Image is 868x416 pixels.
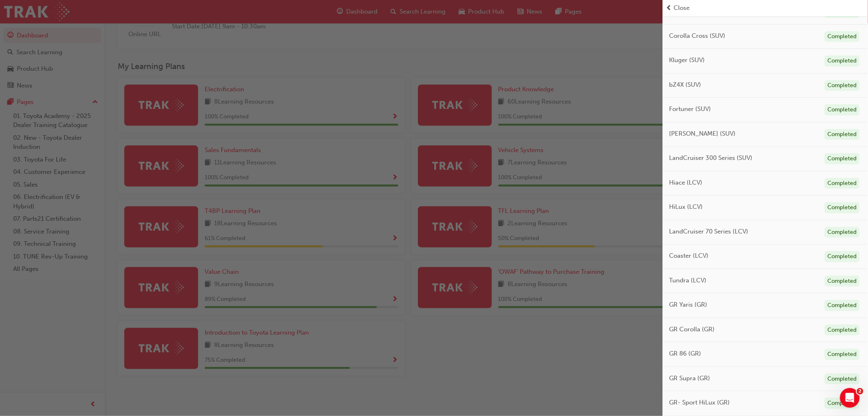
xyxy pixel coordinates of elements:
div: Completed [825,300,860,311]
div: Completed [825,398,860,409]
span: HiLux (LCV) [669,202,703,212]
div: Completed [825,202,860,213]
span: GR 86 (GR) [669,349,701,358]
span: Kluger (SUV) [669,55,705,65]
span: GR- Sport HiLux (GR) [669,398,730,407]
span: bZ4X (SUV) [669,80,701,90]
span: 2 [857,388,863,395]
span: GR Yaris (GR) [669,300,708,310]
div: Completed [825,80,860,91]
span: Fortuner (SUV) [669,104,711,114]
div: Completed [825,251,860,262]
div: Completed [825,55,860,67]
span: prev-icon [666,3,672,13]
span: Corolla Cross (SUV) [669,31,726,41]
span: LandCruiser 300 Series (SUV) [669,153,753,163]
div: Completed [825,153,860,164]
button: prev-iconClose [666,3,865,13]
div: Completed [825,178,860,189]
span: [PERSON_NAME] (SUV) [669,129,736,139]
span: Hiace (LCV) [669,178,703,187]
span: GR Supra (GR) [669,374,710,383]
div: Completed [825,349,860,360]
div: Completed [825,325,860,336]
span: Close [674,3,690,13]
iframe: Intercom live chat [840,388,860,408]
span: GR Corolla (GR) [669,325,715,334]
div: Completed [825,374,860,385]
span: Coaster (LCV) [669,251,709,261]
div: Completed [825,104,860,116]
div: Completed [825,129,860,140]
div: Completed [825,227,860,238]
span: Tundra (LCV) [669,276,707,285]
span: LandCruiser 70 Series (LCV) [669,227,749,236]
div: Completed [825,31,860,42]
div: Completed [825,276,860,287]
